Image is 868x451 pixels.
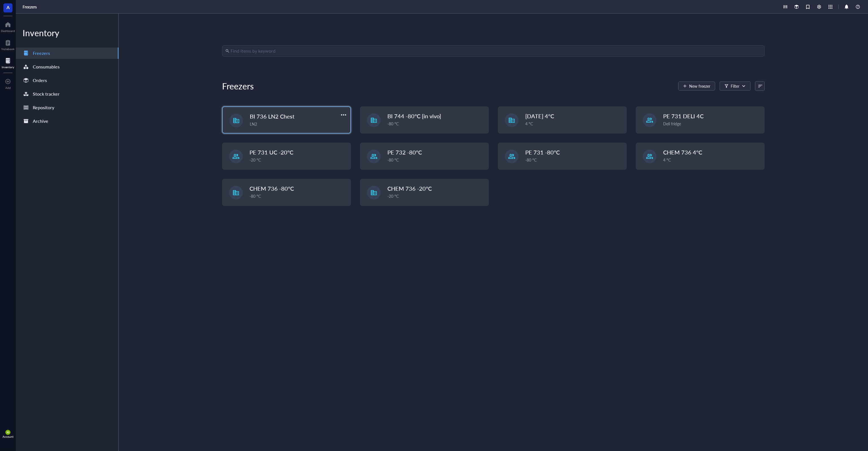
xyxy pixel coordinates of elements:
[249,157,347,163] div: -20 °C
[387,112,441,120] span: BI 744 -80°C [in vivo]
[16,115,118,127] a: Archive
[249,193,347,199] div: -80 °C
[33,49,50,57] div: Freezers
[689,84,710,88] span: New freezer
[249,184,294,192] span: CHEM 736 -80°C
[525,112,554,120] span: [DATE] 4°C
[6,431,9,434] span: BG
[678,81,715,91] button: New freezer
[16,102,118,113] a: Repository
[1,47,14,51] div: Notebook
[663,157,761,163] div: 4 °C
[387,148,422,156] span: PE 732 -80°C
[663,121,761,127] div: Deli fridge
[6,4,10,11] span: A
[249,148,293,156] span: PE 731 UC -20°C
[387,157,485,163] div: -80 °C
[387,184,432,192] span: CHEM 736 -20°C
[5,86,11,89] div: Add
[525,157,623,163] div: -80 °C
[1,29,15,33] div: Dashboard
[33,90,60,98] div: Stock tracker
[222,80,254,92] div: Freezers
[16,48,118,59] a: Freezers
[23,4,38,9] a: Freezers
[16,75,118,86] a: Orders
[33,76,47,84] div: Orders
[2,65,14,69] div: Inventory
[33,104,54,111] div: Repository
[731,83,739,89] div: Filter
[525,121,623,127] div: 4 °C
[16,61,118,72] a: Consumables
[16,27,118,38] div: Inventory
[525,148,560,156] span: PE 731 -80°C
[3,435,14,438] div: Account
[33,117,48,125] div: Archive
[16,88,118,100] a: Stock tracker
[250,112,294,120] span: BI 736 LN2 Chest
[33,63,60,71] div: Consumables
[1,20,15,33] a: Dashboard
[663,112,704,120] span: PE 731 DELI 4C
[1,38,14,51] a: Notebook
[2,56,14,69] a: Inventory
[387,121,485,127] div: -80 °C
[663,148,702,156] span: CHEM 736 4°C
[387,193,485,199] div: -20 °C
[250,121,347,127] div: LN2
